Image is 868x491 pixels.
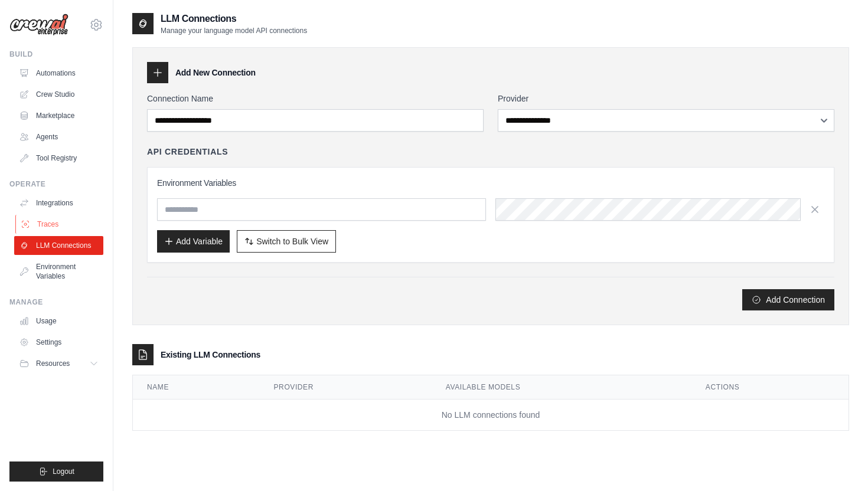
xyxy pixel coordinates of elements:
div: Manage [9,297,103,307]
p: Manage your language model API connections [161,26,307,35]
a: Environment Variables [14,257,103,286]
button: Resources [14,354,103,373]
h3: Add New Connection [175,67,256,78]
h2: LLM Connections [161,12,307,26]
h4: API Credentials [147,146,228,158]
img: Logo [9,14,68,36]
a: Traces [15,215,105,234]
button: Logout [9,461,103,482]
a: Marketplace [14,106,103,125]
th: Available Models [432,375,691,400]
th: Name [133,375,260,400]
h3: Existing LLM Connections [161,349,260,361]
th: Actions [691,375,849,400]
div: Build [9,50,103,59]
a: Tool Registry [14,149,103,168]
th: Provider [260,375,432,400]
label: Provider [498,93,834,104]
label: Connection Name [147,93,484,104]
span: Logout [53,467,74,476]
a: LLM Connections [14,236,103,255]
button: Add Connection [742,289,834,310]
button: Switch to Bulk View [237,230,336,253]
a: Integrations [14,194,103,212]
td: No LLM connections found [133,400,849,431]
a: Usage [14,312,103,330]
h3: Environment Variables [157,177,824,189]
div: Operate [9,179,103,189]
a: Crew Studio [14,85,103,104]
a: Agents [14,127,103,146]
button: Add Variable [157,230,230,253]
span: Switch to Bulk View [256,235,328,247]
a: Automations [14,64,103,83]
a: Settings [14,333,103,352]
span: Resources [36,359,70,368]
